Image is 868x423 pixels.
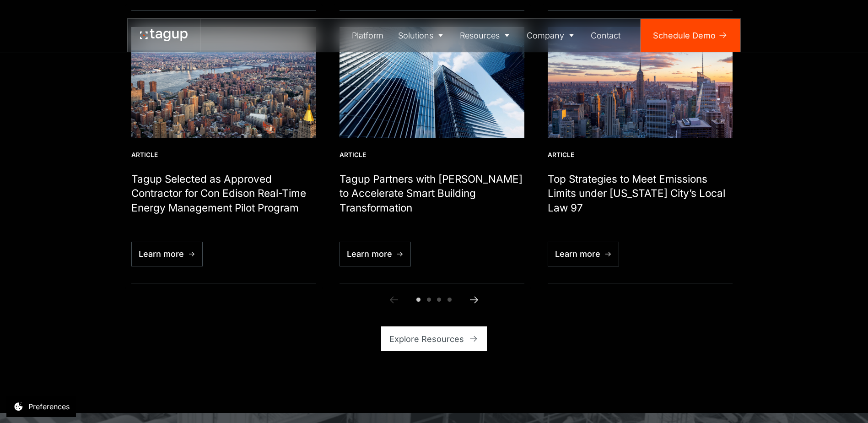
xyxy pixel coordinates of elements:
a: Explore Resources [381,326,487,351]
a: Learn more [131,242,203,266]
div: Resources [460,29,500,42]
div: 1 / 6 [125,4,323,289]
div: Next Slide [474,299,474,300]
div: Learn more [139,248,184,260]
span: Go to slide 2 [427,298,431,302]
a: Learn more [340,242,411,266]
div: Explore Resources [389,333,464,345]
span: Go to slide 3 [437,298,441,302]
a: Contact [584,19,628,52]
div: Preferences [28,401,70,412]
h1: Top Strategies to Meet Emissions Limits under [US_STATE] City’s Local Law 97 [548,172,733,215]
div: Platform [352,29,383,42]
div: Article [131,151,316,159]
h1: Tagup Selected as Approved Contractor for Con Edison Real-Time Energy Management Pilot Program [131,172,316,215]
a: Learn more [548,242,619,266]
img: Tagup and Neeve partner to accelerate smart building transformation [340,27,524,138]
div: 2 / 6 [334,4,531,289]
div: Schedule Demo [653,29,716,42]
a: Company [519,19,584,52]
a: Previous slide [383,289,404,310]
a: Schedule Demo [641,19,740,52]
h1: Tagup Partners with [PERSON_NAME] to Accelerate Smart Building Transformation [340,172,524,215]
div: Solutions [398,29,433,42]
a: Platform [345,19,391,52]
span: Go to slide 1 [416,298,421,302]
div: Learn more [347,248,392,260]
a: Resources [453,19,520,52]
span: Go to slide 4 [447,298,452,302]
div: Company [527,29,564,42]
div: 3 / 6 [542,4,739,289]
a: Next slide [464,289,485,310]
div: Contact [591,29,620,42]
div: Article [340,151,524,159]
div: Learn more [555,248,600,260]
div: Article [548,151,733,159]
a: Solutions [391,19,453,52]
